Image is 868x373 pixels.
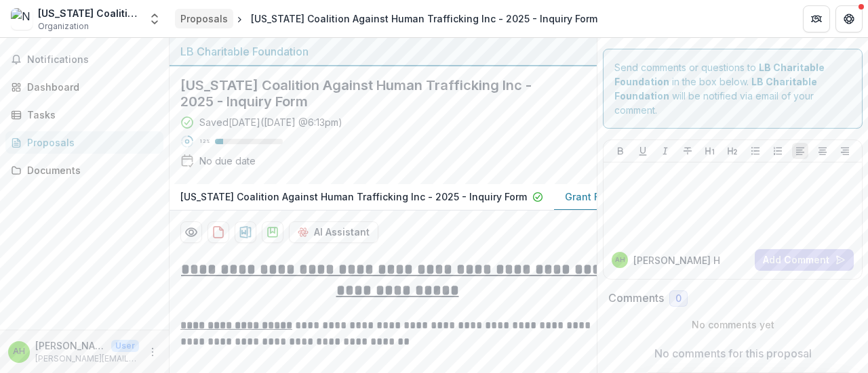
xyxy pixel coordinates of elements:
p: No comments yet [608,317,857,332]
div: Documents [27,163,153,177]
button: Align Right [837,143,853,159]
button: Italicize [657,143,673,159]
img: New Jersey Coalition Against Human Trafficking Inc [11,8,33,30]
a: Proposals [175,9,233,28]
button: Open entity switcher [145,5,164,32]
button: Strike [679,143,696,159]
div: Proposals [180,12,228,26]
div: Dashboard [27,80,153,94]
p: No comments for this proposal [654,345,812,361]
button: Get Help [835,5,863,32]
span: Organization [38,20,89,32]
button: download-proposal [262,221,283,243]
button: Preview e46645d9-64ca-4602-9791-7f399d4241bc-1.pdf [180,221,202,243]
button: download-proposal [208,221,229,243]
a: Documents [5,159,163,181]
button: Notifications [5,49,163,70]
div: No due date [199,154,256,168]
p: [PERSON_NAME][EMAIL_ADDRESS][DOMAIN_NAME] [35,353,139,365]
p: [PERSON_NAME] [35,338,106,353]
p: [US_STATE] Coalition Against Human Trafficking Inc - 2025 - Inquiry Form [180,190,527,204]
button: Bold [612,143,629,159]
button: Align Left [792,143,808,159]
p: User [111,340,139,352]
button: Heading 2 [724,143,741,159]
button: Bullet List [747,143,764,159]
p: [PERSON_NAME] H [633,253,720,267]
button: Heading 1 [702,143,718,159]
button: Add Comment [755,249,854,271]
div: Tasks [27,108,153,122]
button: Ordered List [770,143,786,159]
button: Partners [803,5,830,32]
div: [US_STATE] Coalition Against Human Trafficking Inc [38,6,140,20]
h2: [US_STATE] Coalition Against Human Trafficking Inc - 2025 - Inquiry Form [180,77,564,110]
h2: Comments [608,292,664,305]
div: LB Charitable Foundation [180,43,586,60]
a: Dashboard [5,76,163,98]
p: 12 % [199,137,210,146]
nav: breadcrumb [175,9,603,28]
div: Saved [DATE] ( [DATE] @ 6:13pm ) [199,115,342,129]
div: Aldina Hovde [615,257,625,263]
div: [US_STATE] Coalition Against Human Trafficking Inc - 2025 - Inquiry Form [251,12,597,26]
div: Send comments or questions to in the box below. will be notified via email of your comment. [603,49,863,129]
span: Notifications [27,54,158,66]
button: download-proposal [235,221,256,243]
button: More [144,344,161,360]
button: AI Assistant [289,221,378,243]
button: Align Center [814,143,831,159]
div: Proposals [27,135,153,150]
div: Aldina Hovde [13,347,25,356]
span: 0 [675,293,682,305]
a: Tasks [5,104,163,126]
button: Underline [635,143,651,159]
a: Proposals [5,131,163,154]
